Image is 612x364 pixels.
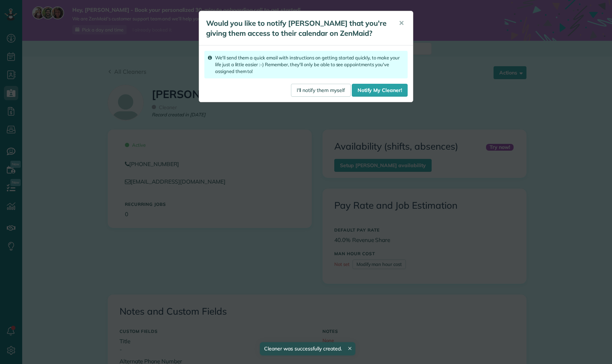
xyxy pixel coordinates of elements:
a: I'll notify them myself [291,84,351,97]
a: Notify My Cleaner! [352,84,408,97]
span: ✕ [399,19,404,27]
div: We'll send them a quick email with instructions on getting started quickly, to make your life jus... [204,51,408,78]
h5: Would you like to notify [PERSON_NAME] that you're giving them access to their calendar on ZenMaid? [206,18,389,38]
div: Cleaner was successfully created. [260,342,355,355]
